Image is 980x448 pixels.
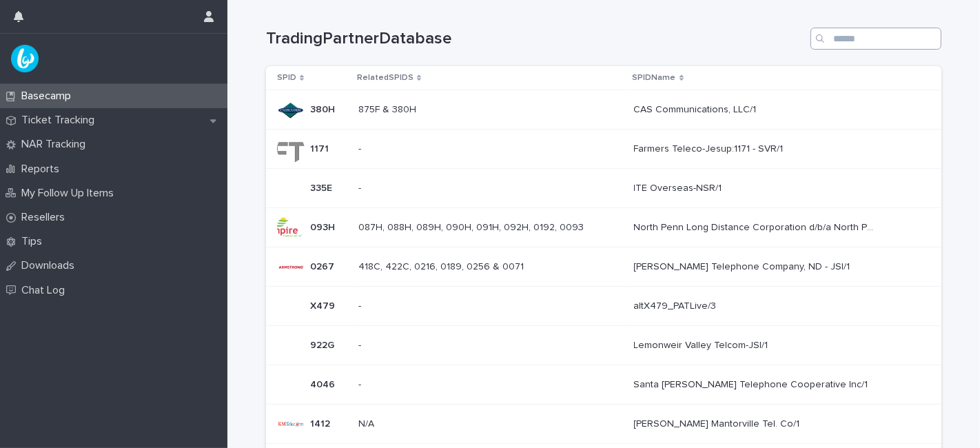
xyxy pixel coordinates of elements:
[634,180,725,194] p: ITE Overseas-NSR/1
[310,416,333,430] p: 1412
[266,405,941,444] tr: 14121412 N/AN/A [PERSON_NAME] Mantorville Tel. Co/1[PERSON_NAME] Mantorville Tel. Co/1
[358,141,364,155] p: -
[358,219,586,234] p: 087H, 088H, 089H, 090H, 091H, 092H, 0192, 0093
[358,337,364,352] p: -
[634,101,759,116] p: CAS Communications, LLC/1
[634,141,786,155] p: Farmers Teleco-Jesup:1171 - SVR/1
[266,287,941,326] tr: X479X479 -- altX479_PATLive/3altX479_PATLive/3
[310,376,338,391] p: 4046
[16,211,76,224] p: Resellers
[358,258,527,273] p: 418C, 422C, 0216, 0189, 0256 & 0071
[266,326,941,365] tr: 922G922G -- Lemonweir Valley Telcom-JSI/1Lemonweir Valley Telcom-JSI/1
[266,130,941,169] tr: 11711171 -- Farmers Teleco-Jesup:1171 - SVR/1Farmers Teleco-Jesup:1171 - SVR/1
[16,138,96,151] p: NAR Tracking
[310,101,338,116] p: 380H
[277,70,296,85] p: SPID
[16,114,105,127] p: Ticket Tracking
[310,258,337,273] p: 0267
[634,376,871,391] p: Santa [PERSON_NAME] Telephone Cooperative Inc/1
[266,247,941,287] tr: 02670267 418C, 422C, 0216, 0189, 0256 & 0071418C, 422C, 0216, 0189, 0256 & 0071 [PERSON_NAME] Tel...
[16,90,82,103] p: Basecamp
[266,208,941,247] tr: 093H093H 087H, 088H, 089H, 090H, 091H, 092H, 0192, 0093087H, 088H, 089H, 090H, 091H, 092H, 0192, ...
[633,70,676,85] p: SPIDName
[358,416,377,430] p: N/A
[634,416,803,430] p: [PERSON_NAME] Mantorville Tel. Co/1
[16,163,70,176] p: Reports
[310,337,337,352] p: 922G
[266,29,805,49] h1: TradingPartnerDatabase
[358,376,364,391] p: -
[358,298,364,312] p: -
[358,101,419,116] p: 875F & 380H
[266,365,941,405] tr: 40464046 -- Santa [PERSON_NAME] Telephone Cooperative Inc/1Santa [PERSON_NAME] Telephone Cooperat...
[634,258,853,273] p: [PERSON_NAME] Telephone Company, ND - JSI/1
[310,141,331,155] p: 1171
[266,90,941,130] tr: 380H380H 875F & 380H875F & 380H CAS Communications, LLC/1CAS Communications, LLC/1
[810,28,941,50] input: Search
[634,337,771,352] p: Lemonweir Valley Telcom-JSI/1
[634,298,719,312] p: altX479_PATLive/3
[358,180,364,194] p: -
[16,235,53,248] p: Tips
[310,298,338,312] p: X479
[357,70,414,85] p: RelatedSPIDS
[634,219,878,234] p: North Penn Long Distance Corporation d/b/a North Penn Telephone Corporation - Pennsylvania
[16,284,76,297] p: Chat Log
[11,45,39,72] img: UPKZpZA3RCu7zcH4nw8l
[310,219,338,234] p: 093H
[310,180,335,194] p: 335E
[266,169,941,208] tr: 335E335E -- ITE Overseas-NSR/1ITE Overseas-NSR/1
[16,187,125,200] p: My Follow Up Items
[16,259,85,272] p: Downloads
